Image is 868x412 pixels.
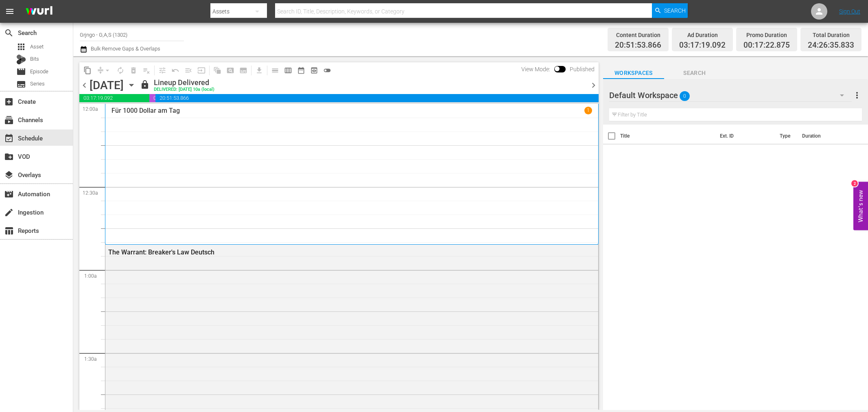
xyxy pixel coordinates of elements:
[775,125,797,147] th: Type
[30,43,44,51] span: Asset
[94,64,114,77] span: Remove Gaps & Overlaps
[284,66,292,75] span: calendar_view_week_outlined
[83,66,92,75] span: content_copy
[852,90,862,100] span: more_vert
[4,226,14,236] span: Reports
[615,29,661,41] div: Content Duration
[112,107,180,114] p: Für 1000 Dollar am Tag
[797,125,846,147] th: Duration
[140,64,153,77] span: Clear Lineup
[853,182,868,230] button: Open Feedback Widget
[30,68,48,76] span: Episode
[588,80,599,90] span: chevron_right
[154,78,214,87] div: Lineup Delivered
[195,64,208,77] span: Update Metadata from Key Asset
[140,80,150,90] span: lock
[743,29,790,41] div: Promo Duration
[5,7,15,16] span: menu
[517,66,554,72] span: View Mode:
[169,64,182,77] span: Revert to Primary Episode
[664,3,686,18] span: Search
[603,68,664,78] span: Workspaces
[851,180,858,187] div: 2
[680,88,690,105] span: 0
[16,79,26,89] span: Series
[587,107,590,113] p: 1
[250,62,266,78] span: Download as CSV
[30,80,45,88] span: Series
[30,55,39,63] span: Bits
[852,85,862,105] button: more_vert
[266,62,282,78] span: Day Calendar View
[4,134,14,143] span: Schedule
[208,62,224,78] span: Refresh All Search Blocks
[16,42,26,52] span: Asset
[81,64,94,77] span: Copy Lineup
[90,79,124,92] div: [DATE]
[743,41,790,50] span: 00:17:22.875
[308,64,321,77] span: View Backup
[321,64,334,77] span: 24 hours Lineup View is OFF
[615,41,661,50] span: 20:51:53.866
[554,66,560,72] span: Toggle to switch from Published to Draft view.
[620,125,715,147] th: Title
[679,29,726,41] div: Ad Duration
[149,94,155,102] span: 00:17:22.875
[4,170,14,180] span: Overlays
[839,8,860,15] a: Sign Out
[16,67,26,77] span: Episode
[808,41,854,50] span: 24:26:35.833
[90,46,160,52] span: Bulk Remove Gaps & Overlaps
[808,29,854,41] div: Total Duration
[20,2,59,21] img: ans4CAIJ8jUAAAAAAAAAAAAAAAAAAAAAAAAgQb4GAAAAAAAAAAAAAAAAAAAAAAAAJMjXAAAAAAAAAAAAAAAAAAAAAAAAgAT5G...
[108,248,551,256] div: The Warrant: Breaker's Law Deutsch
[566,66,599,72] span: Published
[679,41,726,50] span: 03:17:19.092
[715,125,775,147] th: Ext. ID
[282,64,295,77] span: Week Calendar View
[154,87,214,92] div: DELIVERED: [DATE] 10a (local)
[4,152,14,162] span: VOD
[664,68,725,78] span: Search
[4,208,14,217] span: Ingestion
[609,84,852,107] div: Default Workspace
[297,66,305,75] span: date_range_outlined
[182,64,195,77] span: Fill episodes with ad slates
[114,64,127,77] span: Loop Content
[16,55,26,64] div: Bits
[652,3,688,18] button: Search
[323,66,331,75] span: toggle_off
[127,64,140,77] span: Select an event to delete
[4,97,14,107] span: Create
[237,64,250,77] span: Create Series Block
[79,80,90,90] span: chevron_left
[310,66,318,75] span: preview_outlined
[4,28,14,38] span: Search
[4,189,14,199] span: Automation
[295,64,308,77] span: Month Calendar View
[79,94,149,102] span: 03:17:19.092
[4,115,14,125] span: Channels
[155,94,599,102] span: 20:51:53.866
[153,62,169,78] span: Customize Events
